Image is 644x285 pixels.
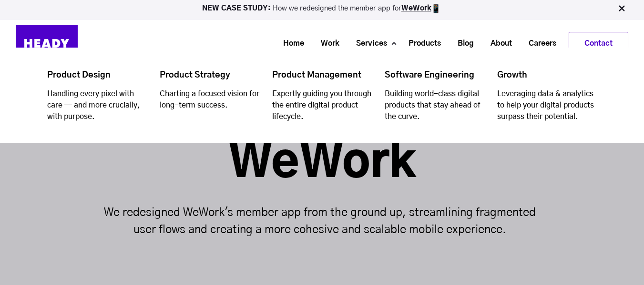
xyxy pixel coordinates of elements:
strong: NEW CASE STUDY: [202,5,273,12]
a: WeWork [401,5,431,12]
p: How we redesigned the member app for [4,4,640,13]
a: Products [397,35,446,52]
a: Contact [569,32,628,54]
a: Work [309,35,344,52]
a: Home [271,35,309,52]
a: Blog [446,35,479,52]
img: Heady_Logo_Web-01 (1) [16,25,78,62]
a: About [479,35,517,52]
a: Services [344,35,392,52]
a: Careers [517,35,561,52]
img: app emoji [431,4,441,13]
div: Navigation Menu [87,32,628,55]
img: Close Bar [617,4,626,13]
